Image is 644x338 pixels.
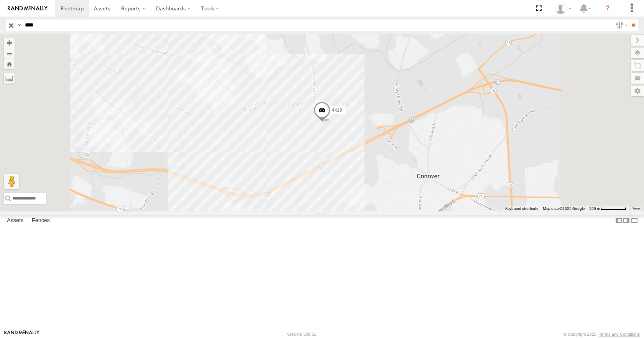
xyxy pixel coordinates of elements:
[28,216,54,226] label: Fences
[631,86,644,96] label: Map Settings
[623,215,630,226] label: Dock Summary Table to the Right
[613,20,629,31] label: Search Filter Options
[543,206,585,211] span: Map data ©2025 Google
[632,207,641,210] a: Terms (opens in new tab)
[4,330,39,338] a: Visit our Website
[599,332,640,336] a: Terms and Conditions
[552,3,574,14] div: Todd Sigmon
[16,20,22,31] label: Search Query
[615,215,623,226] label: Dock Summary Table to the Left
[287,332,316,336] div: Version: 309.01
[8,6,48,11] img: rand-logo.svg
[3,216,27,226] label: Assets
[4,48,15,59] button: Zoom out
[587,206,629,211] button: Map Scale: 500 m per 64 pixels
[4,38,15,48] button: Zoom in
[505,206,538,211] button: Keyboard shortcuts
[563,332,640,336] div: © Copyright 2025 -
[589,206,600,211] span: 500 m
[601,2,614,15] i: ?
[4,59,15,69] button: Zoom Home
[4,174,19,189] button: Drag Pegman onto the map to open Street View
[631,215,638,226] label: Hide Summary Table
[4,73,15,84] label: Measure
[332,108,342,113] span: 4419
